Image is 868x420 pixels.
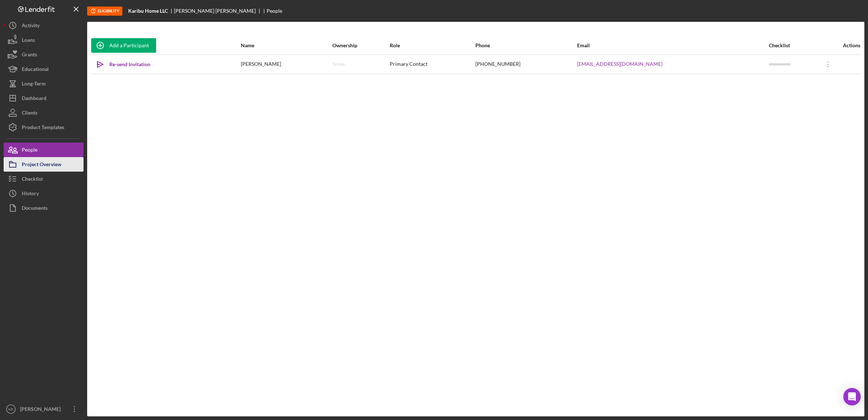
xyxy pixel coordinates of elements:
[22,157,61,173] div: Project Overview
[91,57,158,72] button: Re-send Invitation
[4,105,84,120] button: Clients
[22,201,48,217] div: Documents
[4,47,84,62] button: Grants
[4,201,84,215] button: Documents
[22,47,37,64] div: Grants
[4,62,84,76] button: Educational
[390,43,475,48] div: Role
[241,43,332,48] div: Name
[267,8,282,14] div: People
[22,62,49,78] div: Educational
[332,43,389,48] div: Ownership
[87,7,122,16] div: Eligibility
[4,402,84,416] button: KR[PERSON_NAME]
[4,76,84,91] button: Long-Term
[22,186,39,203] div: History
[109,38,149,53] div: Add a Participant
[577,61,662,67] a: [EMAIL_ADDRESS][DOMAIN_NAME]
[4,18,84,33] button: Activity
[475,55,577,73] div: [PHONE_NUMBER]
[4,33,84,47] button: Loans
[4,143,84,157] button: People
[109,57,150,72] div: Re-send Invitation
[390,55,475,73] div: Primary Contact
[4,186,84,201] button: History
[22,91,46,107] div: Dashboard
[4,91,84,105] button: Dashboard
[18,402,65,418] div: [PERSON_NAME]
[174,8,262,14] div: [PERSON_NAME] [PERSON_NAME]
[4,120,84,135] button: Product Templates
[22,33,35,49] div: Loans
[22,172,43,188] div: Checklist
[769,43,818,48] div: Checklist
[475,43,577,48] div: Phone
[22,105,37,122] div: Clients
[819,43,860,48] div: Actions
[332,61,345,67] div: None
[22,76,46,93] div: Long-Term
[8,407,13,411] text: KR
[843,388,861,405] div: Open Intercom Messenger
[22,18,40,35] div: Activity
[128,8,168,14] b: Karibu Home LLC
[241,55,332,73] div: [PERSON_NAME]
[87,7,122,16] div: This stage is no longer available as part of the standard workflow for Small Business Annual Revi...
[22,143,37,159] div: People
[577,43,768,48] div: Email
[22,120,64,136] div: Product Templates
[91,38,156,53] button: Add a Participant
[4,172,84,186] button: Checklist
[4,157,84,172] button: Project Overview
